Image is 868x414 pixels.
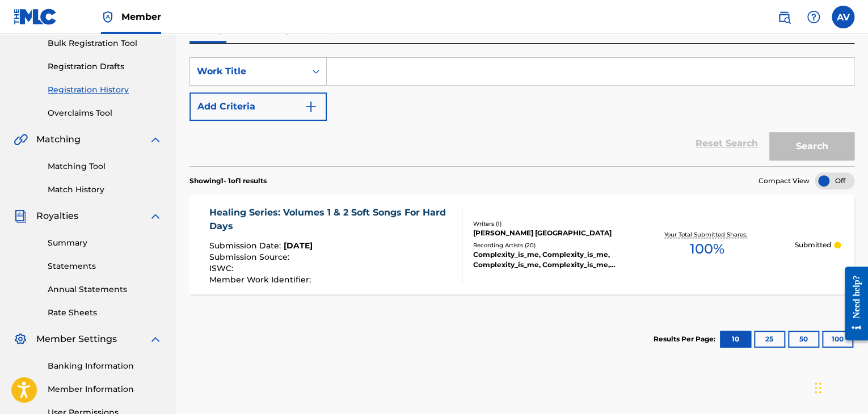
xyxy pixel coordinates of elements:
span: Member Work Identifier : [209,274,314,285]
img: MLC Logo [14,9,57,25]
img: help [807,10,820,24]
img: expand [149,332,162,346]
a: Statements [48,260,162,272]
p: Results Per Page: [654,334,718,344]
div: Recording Artists ( 20 ) [473,241,620,250]
a: Registration History [48,84,162,96]
p: Submitted [794,240,831,250]
img: Top Rightsholder [101,10,115,24]
a: Overclaims Tool [48,107,162,119]
div: Healing Series: Volumes 1 & 2 Soft Songs For Hard Days [209,206,452,233]
img: Member Settings [14,332,27,346]
button: 100 [822,331,853,348]
span: 100 % [690,239,724,259]
p: Showing 1 - 1 of 1 results [189,176,267,186]
a: Match History [48,184,162,196]
img: Royalties [14,209,27,223]
p: Your Total Submitted Shares: [664,230,750,239]
img: Matching [14,133,28,146]
button: Add Criteria [189,92,327,121]
a: Matching Tool [48,160,162,172]
span: Submission Source : [209,252,292,262]
button: 25 [754,331,785,348]
img: expand [149,133,162,146]
div: User Menu [832,6,854,28]
span: Royalties [36,209,78,223]
a: Public Search [773,6,795,28]
a: Registration Drafts [48,61,162,73]
span: Member Settings [36,332,117,346]
iframe: Resource Center [836,258,868,349]
span: Member [121,10,161,23]
a: Bulk Registration Tool [48,37,162,49]
img: 9d2ae6d4665cec9f34b9.svg [304,100,318,113]
a: Rate Sheets [48,307,162,319]
div: Complexity_is_me, Complexity_is_me, Complexity_is_me, Complexity_is_me, Complexity_is_me, Complex... [473,250,620,270]
span: Matching [36,133,81,146]
form: Search Form [189,57,854,166]
button: 50 [788,331,819,348]
img: search [777,10,791,24]
span: [DATE] [284,240,313,251]
img: expand [149,209,162,223]
div: [PERSON_NAME] [GEOGRAPHIC_DATA] [473,228,620,238]
span: Submission Date : [209,240,284,251]
span: Compact View [759,176,810,186]
div: Help [802,6,825,28]
a: Annual Statements [48,284,162,295]
a: Healing Series: Volumes 1 & 2 Soft Songs For Hard DaysSubmission Date:[DATE]Submission Source:ISW... [189,195,854,294]
span: ISWC : [209,263,236,273]
a: Summary [48,237,162,249]
div: Work Title [197,65,299,78]
button: 10 [720,331,751,348]
a: Banking Information [48,360,162,372]
div: Writers ( 1 ) [473,219,620,228]
div: Drag [815,371,821,405]
iframe: Chat Widget [811,360,868,414]
a: Member Information [48,383,162,395]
